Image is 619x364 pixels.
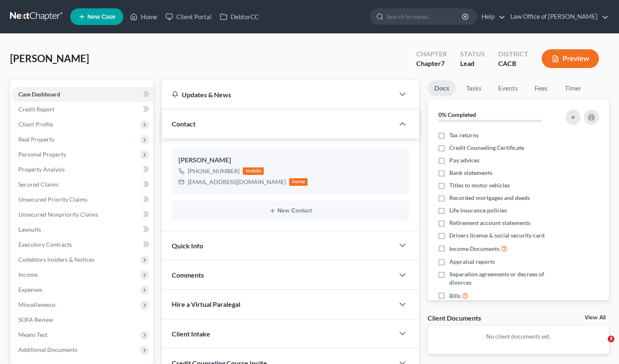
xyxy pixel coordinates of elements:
[12,87,153,102] a: Case Dashboard
[172,242,203,250] span: Quick Info
[428,80,456,96] a: Docs
[460,49,485,59] div: Status
[172,120,196,128] span: Contact
[449,156,479,164] span: Pay advices
[18,316,53,323] span: SOFA Review
[18,166,65,173] span: Property Analysis
[18,196,87,203] span: Unsecured Priority Claims
[498,59,528,68] div: CACB
[12,177,153,192] a: Secured Claims
[172,330,210,338] span: Client Intake
[172,300,240,308] span: Hire a Virtual Paralegal
[434,332,602,341] p: No client documents yet.
[558,80,588,96] a: Timer
[449,131,479,139] span: Tax returns
[416,59,447,68] div: Chapter
[12,192,153,207] a: Unsecured Priority Claims
[428,313,481,322] div: Client Documents
[188,178,286,186] div: [EMAIL_ADDRESS][DOMAIN_NAME]
[243,167,264,175] div: mobile
[449,194,530,202] span: Recorded mortgages and deeds
[477,9,505,24] a: Help
[18,226,41,233] span: Lawsuits
[289,178,308,186] div: home
[18,106,54,113] span: Credit Report
[161,9,216,24] a: Client Portal
[18,301,56,308] span: Miscellaneous
[460,59,485,68] div: Lead
[449,258,495,266] span: Appraisal reports
[12,207,153,222] a: Unsecured Nonpriority Claims
[18,256,94,263] span: Codebtors Insiders & Notices
[449,144,524,152] span: Credit Counseling Certificate
[449,181,510,190] span: Titles to motor vehicles
[18,181,59,188] span: Secured Claims
[172,90,384,99] div: Updates & News
[506,9,609,24] a: Law Office of [PERSON_NAME]
[216,9,263,24] a: DebtorCC
[438,111,476,118] strong: 0% Completed
[12,237,153,252] a: Executory Contracts
[492,80,525,96] a: Events
[18,346,77,353] span: Additional Documents
[12,312,153,327] a: SOFA Review
[178,155,402,165] div: [PERSON_NAME]
[18,286,42,293] span: Expenses
[18,271,38,278] span: Income
[18,241,72,248] span: Executory Contracts
[459,80,488,96] a: Tasks
[18,121,53,128] span: Client Profile
[10,52,89,64] span: [PERSON_NAME]
[188,167,239,175] div: [PHONE_NUMBER]
[387,9,463,24] input: Search by name...
[18,136,54,143] span: Real Property
[12,162,153,177] a: Property Analysis
[18,151,66,158] span: Personal Property
[12,102,153,117] a: Credit Report
[18,211,98,218] span: Unsecured Nonpriority Claims
[591,336,611,356] iframe: Intercom live chat
[498,49,528,59] div: District
[449,270,557,287] span: Separation agreements or decrees of divorces
[172,271,204,279] span: Comments
[18,331,47,338] span: Means Test
[441,59,445,67] span: 7
[449,292,461,300] span: Bills
[12,222,153,237] a: Lawsuits
[87,14,115,20] span: New Case
[449,219,530,227] span: Retirement account statements
[585,315,606,321] a: View All
[449,206,507,215] span: Life insurance policies
[416,49,447,59] div: Chapter
[528,80,555,96] a: Fees
[449,169,492,177] span: Bank statements
[18,91,60,98] span: Case Dashboard
[608,336,614,342] span: 3
[449,245,499,253] span: Income Documents
[178,207,402,214] button: New Contact
[126,9,161,24] a: Home
[542,49,599,68] button: Preview
[449,231,545,240] span: Drivers license & social security card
